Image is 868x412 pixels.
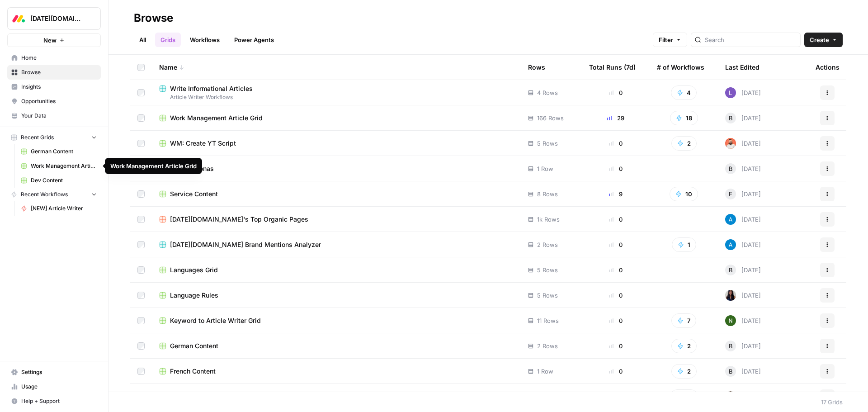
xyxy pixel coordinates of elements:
[7,65,101,80] a: Browse
[7,188,101,201] button: Recent Workflows
[537,240,558,249] span: 2 Rows
[7,394,101,408] button: Help + Support
[170,240,321,249] span: [DATE][DOMAIN_NAME] Brand Mentions Analyzer
[21,112,97,120] span: Your Data
[725,341,761,351] div: [DATE]
[528,55,545,80] div: Rows
[725,113,761,123] div: [DATE]
[21,368,97,376] span: Settings
[729,164,733,173] span: B
[589,55,636,80] div: Total Runs (7d)
[21,83,97,91] span: Insights
[725,87,761,98] div: [DATE]
[725,239,761,250] div: [DATE]
[537,316,559,325] span: 11 Rows
[155,33,181,47] a: Grids
[159,164,514,173] a: User Personas
[589,265,642,275] div: 0
[537,88,558,97] span: 4 Rows
[7,7,101,30] button: Workspace: Monday.com
[589,189,642,199] div: 9
[184,33,225,47] a: Workflows
[159,114,514,123] a: Work Management Article Grid
[21,97,97,105] span: Opportunities
[670,389,698,404] button: 18
[159,291,514,300] a: Language Rules
[725,87,736,98] img: rn7sh892ioif0lo51687sih9ndqw
[671,85,697,100] button: 4
[537,341,558,350] span: 2 Rows
[670,187,698,201] button: 10
[725,290,736,301] img: rox323kbkgutb4wcij4krxobkpon
[537,139,558,148] span: 5 Rows
[7,109,101,123] a: Your Data
[170,341,218,350] span: German Content
[159,367,514,376] a: French Content
[537,189,558,199] span: 8 Rows
[7,131,101,144] button: Recent Grids
[170,367,216,376] span: French Content
[725,214,736,225] img: o3cqybgnmipr355j8nz4zpq1mc6x
[725,290,761,301] div: [DATE]
[725,391,761,402] div: [DATE]
[110,161,197,170] div: Work Management Article Grid
[670,111,698,125] button: 18
[589,316,642,325] div: 0
[159,240,514,249] a: [DATE][DOMAIN_NAME] Brand Mentions Analyzer
[804,33,843,47] button: Create
[725,214,761,225] div: [DATE]
[159,93,514,101] span: Article Writer Workflows
[672,237,696,252] button: 1
[725,55,759,80] div: Last Edited
[31,176,97,185] span: Dev Content
[17,159,101,173] a: Work Management Article Grid
[729,341,733,350] span: B
[7,94,101,109] a: Opportunities
[725,138,736,149] img: ui9db3zf480wl5f9in06l3n7q51r
[30,14,85,23] span: [DATE][DOMAIN_NAME]
[589,164,642,173] div: 0
[170,265,218,275] span: Languages Grid
[31,147,97,156] span: German Content
[159,215,514,224] a: [DATE][DOMAIN_NAME]'s Top Organic Pages
[537,215,560,224] span: 1k Rows
[31,162,97,170] span: Work Management Article Grid
[7,379,101,394] a: Usage
[725,391,736,402] img: f4j2a8gdehmfhxivamqs4zmc90qq
[537,291,558,300] span: 5 Rows
[21,133,54,142] span: Recent Grids
[170,189,218,199] span: Service Content
[589,215,642,224] div: 0
[170,291,218,300] span: Language Rules
[7,365,101,379] a: Settings
[810,35,829,44] span: Create
[537,114,564,123] span: 166 Rows
[21,397,97,405] span: Help + Support
[589,139,642,148] div: 0
[170,316,261,325] span: Keyword to Article Writer Grid
[729,265,733,275] span: B
[589,367,642,376] div: 0
[671,313,696,328] button: 7
[10,10,27,27] img: Monday.com Logo
[589,341,642,350] div: 0
[170,139,236,148] span: WM: Create YT Script
[729,189,732,199] span: E
[537,265,558,275] span: 5 Rows
[659,35,673,44] span: Filter
[170,84,253,93] span: Write Informational Articles
[159,265,514,275] a: Languages Grid
[21,190,68,199] span: Recent Workflows
[705,35,797,44] input: Search
[816,55,840,80] div: Actions
[537,367,553,376] span: 1 Row
[821,398,843,407] div: 17 Grids
[537,164,553,173] span: 1 Row
[725,315,736,326] img: g4o9tbhziz0738ibrok3k9f5ina6
[159,55,514,80] div: Name
[170,114,263,123] span: Work Management Article Grid
[725,315,761,326] div: [DATE]
[725,189,761,199] div: [DATE]
[17,173,101,188] a: Dev Content
[725,265,761,275] div: [DATE]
